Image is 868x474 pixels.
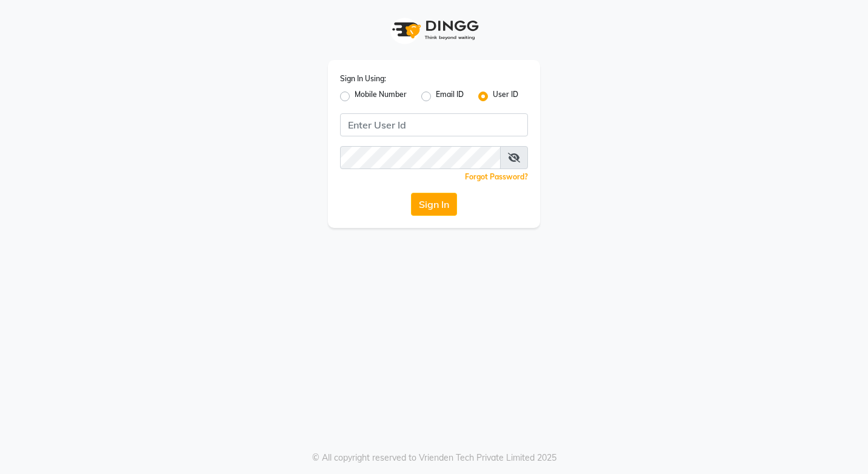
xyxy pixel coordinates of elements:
input: Username [340,113,528,136]
img: logo1.svg [386,12,482,48]
a: Forgot Password? [465,172,528,181]
input: Username [340,146,501,169]
label: Sign In Using: [340,73,386,84]
button: Sign In [411,193,457,216]
label: Email ID [436,89,464,104]
label: User ID [493,89,518,104]
label: Mobile Number [355,89,407,104]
